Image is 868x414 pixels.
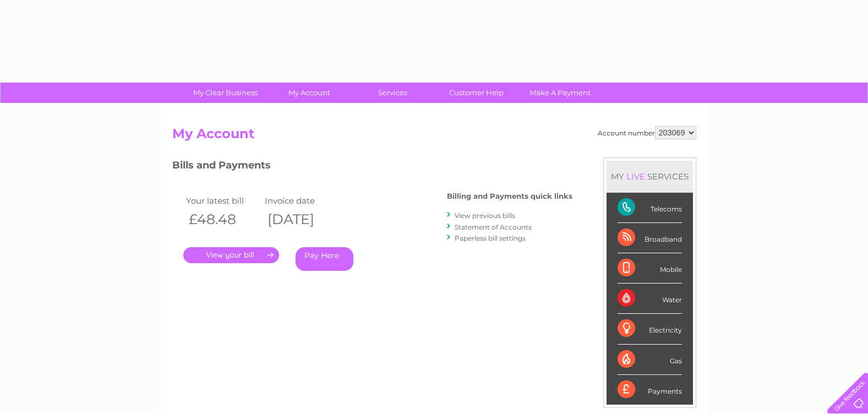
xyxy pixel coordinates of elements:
[618,253,682,284] div: Mobile
[598,126,696,139] div: Account number
[347,83,438,103] a: Services
[455,234,526,242] a: Paperless bill settings
[431,83,522,103] a: Customer Help
[262,208,341,231] th: [DATE]
[183,247,279,263] a: .
[264,83,354,103] a: My Account
[618,223,682,253] div: Broadband
[618,375,682,405] div: Payments
[607,161,693,192] div: MY SERVICES
[618,193,682,223] div: Telecoms
[183,208,263,231] th: £48.48
[172,157,572,177] h3: Bills and Payments
[624,171,647,182] div: LIVE
[455,223,532,231] a: Statement of Accounts
[455,211,515,220] a: View previous bills
[180,83,271,103] a: My Clear Business
[618,284,682,314] div: Water
[515,83,605,103] a: Make A Payment
[262,193,341,208] td: Invoice date
[618,314,682,344] div: Electricity
[296,247,353,271] a: Pay Here
[618,345,682,375] div: Gas
[172,126,696,147] h2: My Account
[183,193,263,208] td: Your latest bill
[447,192,572,200] h4: Billing and Payments quick links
